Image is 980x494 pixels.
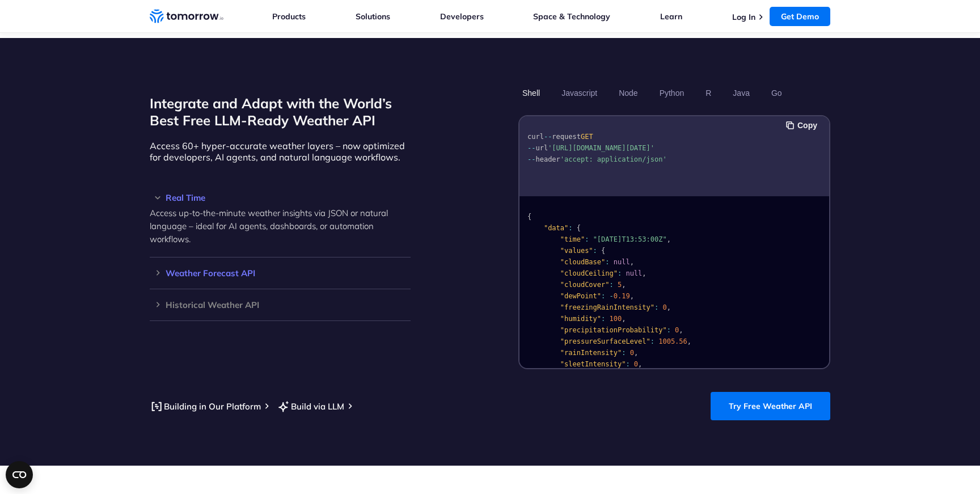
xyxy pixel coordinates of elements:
button: Open CMP widget [6,461,33,488]
a: Products [272,11,306,22]
a: Space & Technology [533,11,610,22]
a: Get Demo [770,7,830,26]
span: -- [544,133,552,141]
span: 0 [675,326,679,334]
a: Learn [660,11,682,22]
span: "cloudCover" [560,281,610,289]
a: Build via LLM [277,399,344,413]
span: "pressureSurfaceLevel" [560,337,650,345]
span: : [605,258,609,266]
button: Javascript [557,83,601,103]
span: , [622,315,626,323]
h3: Historical Weather API [150,301,411,309]
span: , [634,349,638,357]
span: 100 [610,315,622,323]
span: -- [527,144,535,152]
span: : [601,315,605,323]
span: request [552,133,581,141]
span: { [577,224,581,232]
h2: Integrate and Adapt with the World’s Best Free LLM-Ready Weather API [150,95,411,129]
p: Access 60+ hyper-accurate weather layers – now optimized for developers, AI agents, and natural l... [150,140,411,163]
span: 'accept: application/json' [560,155,667,163]
span: 0.19 [614,292,630,300]
span: { [601,247,605,255]
span: 5 [618,281,622,289]
span: : [618,269,622,277]
span: "freezingRainIntensity" [560,303,654,311]
span: , [679,326,683,334]
span: "humidity" [560,315,601,323]
span: : [568,224,572,232]
span: , [642,269,646,277]
a: Log In [732,12,755,22]
span: 1005.56 [658,337,687,345]
span: , [622,281,626,289]
span: "sleetIntensity" [560,360,626,368]
span: header [535,155,560,163]
span: "rainIntensity" [560,349,622,357]
span: 0 [662,303,666,311]
button: R [702,83,715,103]
span: "values" [560,247,593,255]
span: , [687,337,691,345]
span: "dewPoint" [560,292,601,300]
span: null [626,269,642,277]
span: , [630,292,634,300]
span: : [626,360,630,368]
button: Copy [786,119,821,132]
button: Python [656,83,688,103]
span: null [614,258,630,266]
span: url [535,144,548,152]
span: : [667,326,671,334]
span: - [610,292,614,300]
span: -- [527,155,535,163]
span: "precipitationProbability" [560,326,667,334]
span: , [667,235,671,243]
span: : [593,247,597,255]
button: Shell [518,83,544,103]
span: { [527,213,531,221]
span: 0 [634,360,638,368]
span: : [654,303,658,311]
span: "cloudBase" [560,258,605,266]
a: Solutions [356,11,390,22]
button: Node [615,83,641,103]
span: '[URL][DOMAIN_NAME][DATE]' [548,144,654,152]
p: Access up-to-the-minute weather insights via JSON or natural language – ideal for AI agents, dash... [150,206,411,246]
span: , [630,258,634,266]
h3: Real Time [150,193,411,202]
span: : [601,292,605,300]
span: curl [527,133,544,141]
span: "data" [544,224,568,232]
span: , [667,303,671,311]
a: Developers [440,11,484,22]
span: : [610,281,614,289]
span: "cloudCeiling" [560,269,618,277]
button: Java [729,83,754,103]
span: : [650,337,654,345]
a: Building in Our Platform [150,399,261,413]
span: : [622,349,626,357]
span: : [585,235,589,243]
a: Try Free Weather API [711,392,830,420]
span: "time" [560,235,585,243]
a: Home link [150,8,223,25]
span: "[DATE]T13:53:00Z" [593,235,667,243]
span: , [638,360,642,368]
span: 0 [630,349,634,357]
button: Go [767,83,786,103]
h3: Weather Forecast API [150,269,411,277]
span: GET [581,133,593,141]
